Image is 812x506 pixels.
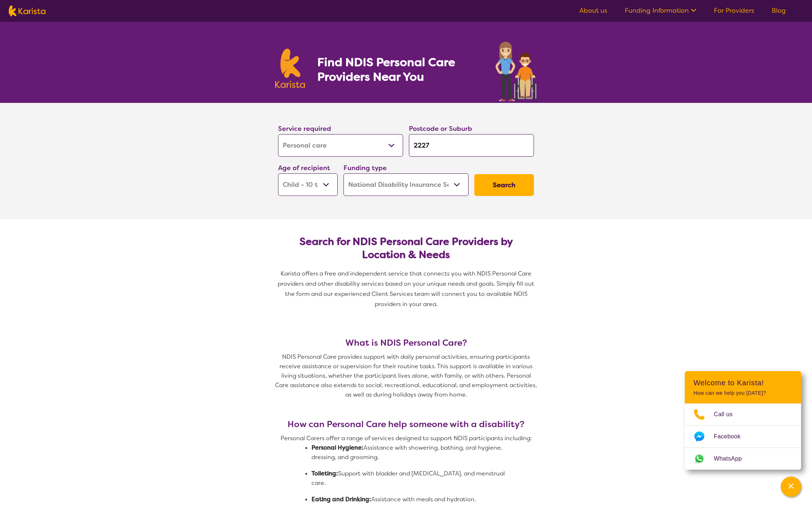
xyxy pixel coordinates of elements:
span: Assistance with meals and hydration. [311,495,476,503]
a: Funding Information [625,6,696,15]
img: personal-care [495,39,537,103]
a: About us [579,6,607,15]
label: Service required [278,124,331,133]
span: WhatsApp [714,453,751,464]
button: Channel Menu [781,477,801,497]
a: Blog [772,6,786,15]
h2: Welcome to Karista! [694,378,792,387]
p: How can we help you [DATE]? [694,390,792,396]
div: Channel Menu [685,371,801,470]
img: Karista logo [275,49,305,88]
span: Karista offers a free and independent service that connects you with NDIS Personal Care providers... [278,270,536,308]
strong: Eating and Drinking: [311,495,371,503]
label: Age of recipient [278,164,330,172]
span: Facebook [714,431,749,442]
span: Support with bladder and [MEDICAL_DATA], and menstrual care. [311,470,506,487]
strong: Toileting: [311,470,338,477]
input: Type [409,134,534,157]
span: Call us [714,409,741,420]
button: Search [474,174,534,196]
label: Funding type [343,164,387,172]
p: NDIS Personal Care provides support with daily personal activities, ensuring participants receive... [275,352,537,399]
h2: Search for NDIS Personal Care Providers by Location & Needs [284,235,528,261]
img: Karista logo [9,5,45,16]
h3: What is NDIS Personal Care? [275,338,537,348]
span: Assistance with showering, bathing, oral hygiene, dressing, and grooming. [311,444,504,461]
ul: Choose channel [685,403,801,470]
label: Postcode or Suburb [409,124,472,133]
h3: How can Personal Care help someone with a disability? [275,419,537,429]
h1: Find NDIS Personal Care Providers Near You [317,55,478,84]
strong: Personal Hygiene: [311,444,363,451]
span: Personal Carers offer a range of services designed to support NDIS participants including: [281,434,532,442]
a: For Providers [714,6,754,15]
a: Web link opens in a new tab. [685,448,801,470]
